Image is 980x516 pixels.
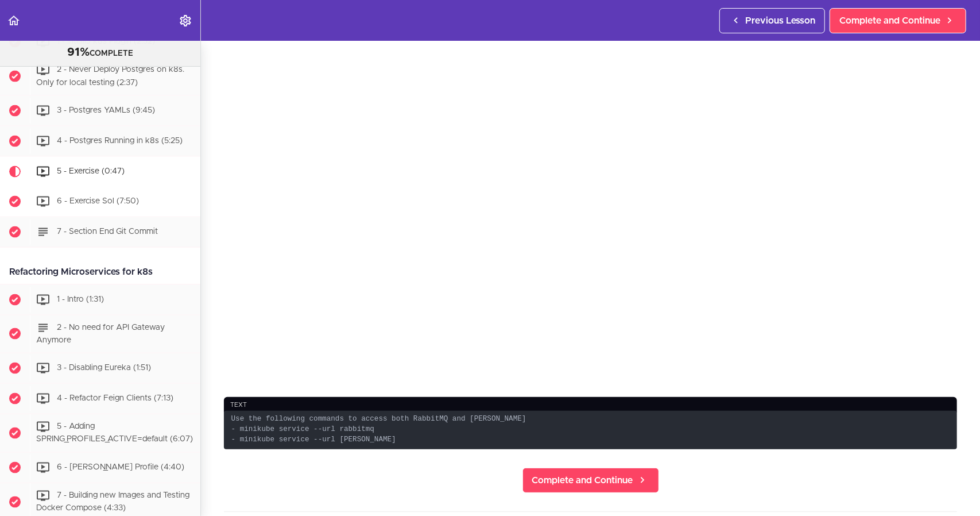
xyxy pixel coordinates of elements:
a: Complete and Continue [522,468,659,493]
span: Complete and Continue [839,14,940,28]
span: 4 - Postgres Running in k8s (5:25) [57,137,183,145]
div: COMPLETE [14,45,186,60]
span: 7 - Building new Images and Testing Docker Compose (4:33) [36,491,189,513]
a: Complete and Continue [830,8,966,33]
span: 6 - Exercise Sol (7:50) [57,197,139,205]
span: 7 - Section End Git Commit [57,228,158,236]
span: 2 - Never Deploy Postgres on k8s. Only for local testing (2:37) [36,66,184,87]
span: Complete and Continue [532,473,633,487]
svg: Back to course curriculum [7,14,21,28]
span: 4 - Refactor Feign Clients (7:13) [57,395,173,403]
span: 1 - Intro (1:31) [57,295,104,303]
svg: Settings Menu [179,14,192,28]
span: 91% [67,47,90,58]
span: 5 - Exercise (0:47) [57,167,125,175]
span: 3 - Postgres YAMLs (9:45) [57,106,155,114]
div: text [224,397,957,413]
span: 6 - [PERSON_NAME] Profile (4:40) [57,463,184,471]
span: 2 - No need for API Gateway Anymore [36,324,165,345]
a: Previous Lesson [719,8,825,33]
span: Previous Lesson [745,14,815,28]
code: Use the following commands to access both RabbitMQ and [PERSON_NAME] - minikube service --url rab... [224,411,957,449]
span: 3 - Disabling Eureka (1:51) [57,364,151,372]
